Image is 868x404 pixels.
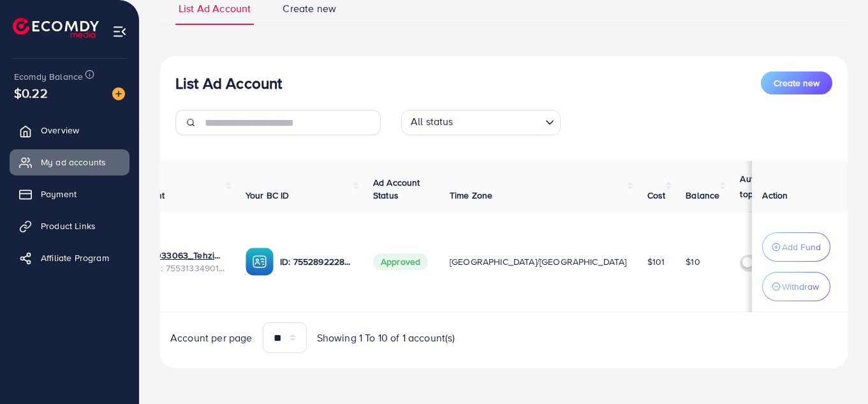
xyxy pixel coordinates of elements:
span: ID: 7553133490184044545 [152,262,225,274]
span: Ecomdy Balance [14,70,83,83]
a: Affiliate Program [10,245,129,271]
span: Overview [41,124,79,137]
button: Add Fund [762,232,830,262]
span: Create new [283,1,336,16]
input: Search for option [457,112,540,132]
span: $101 [647,255,665,268]
span: All status [408,112,456,132]
button: Create new [761,71,832,94]
img: logo [13,18,99,38]
img: ic-ba-acc.ded83a64.svg [246,248,274,276]
span: Time Zone [450,189,492,202]
span: Approved [373,253,428,270]
a: 1033063_Tehzib_1758600974445 [152,249,225,262]
div: Search for option [401,110,561,135]
span: Affiliate Program [41,251,109,264]
iframe: Chat [814,347,858,394]
a: Product Links [10,213,129,239]
span: Create new [774,77,820,89]
button: Withdraw [762,272,830,301]
span: Account per page [170,331,253,345]
span: $10 [686,255,700,268]
p: ID: 7552892228605689872 [280,254,353,269]
a: Payment [10,181,129,207]
img: menu [112,24,127,39]
span: List Ad Account [179,1,251,16]
span: Ad Account [118,189,165,202]
p: Withdraw [782,279,819,294]
span: Payment [41,188,77,200]
span: Balance [686,189,719,202]
img: image [112,87,125,100]
span: Your BC ID [246,189,290,202]
a: Overview [10,117,129,143]
span: Cost [647,189,666,202]
div: <span class='underline'>1033063_Tehzib_1758600974445</span></br>7553133490184044545 [152,249,225,275]
span: [GEOGRAPHIC_DATA]/[GEOGRAPHIC_DATA] [450,255,627,268]
span: Ad Account Status [373,176,420,202]
a: My ad accounts [10,149,129,175]
span: Action [762,189,788,202]
span: Product Links [41,220,96,232]
p: Add Fund [782,239,821,255]
p: Auto top-up [740,171,777,202]
span: $0.22 [14,84,48,102]
span: Showing 1 To 10 of 1 account(s) [317,331,455,345]
span: My ad accounts [41,156,106,168]
h3: List Ad Account [175,74,282,93]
